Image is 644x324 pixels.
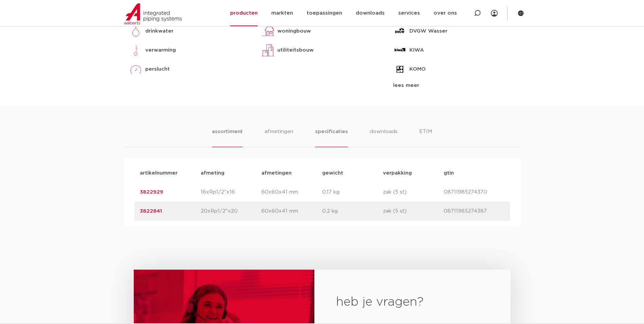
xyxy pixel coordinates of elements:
[261,43,275,57] img: utiliteitsbouw
[370,128,398,147] li: downloads
[409,27,447,35] p: DVGW Wasser
[264,128,293,147] li: afmetingen
[444,188,504,196] p: 08711985274370
[277,46,314,54] p: utiliteitsbouw
[383,207,444,215] p: zak (5 st)
[315,128,348,147] li: specificaties
[261,24,275,38] img: woningbouw
[444,207,504,215] p: 08711985274387
[145,65,170,73] p: perslucht
[201,207,261,215] p: 20xRp1/2"x20
[140,169,201,177] p: artikelnummer
[322,169,383,177] p: gewicht
[261,207,322,215] p: 60x60x41 mm
[140,190,163,195] a: 3822929
[277,27,311,35] p: woningbouw
[393,43,407,57] img: KIWA
[261,188,322,196] p: 60x60x41 mm
[383,188,444,196] p: zak (5 st)
[383,169,444,177] p: verpakking
[145,27,173,35] p: drinkwater
[444,169,504,177] p: gtin
[409,65,426,73] p: KOMO
[409,46,424,54] p: KIWA
[393,24,407,38] img: DVGW Wasser
[322,207,383,215] p: 0,2 kg
[201,188,261,196] p: 16xRp1/2"x16
[212,128,243,147] li: assortiment
[261,169,322,177] p: afmetingen
[129,43,143,57] img: verwarming
[393,62,407,76] img: KOMO
[201,169,261,177] p: afmeting
[491,6,498,21] div: my IPS
[393,82,515,90] div: lees meer
[129,62,143,76] img: perslucht
[140,209,162,214] a: 3822841
[129,24,143,38] img: drinkwater
[145,46,176,54] p: verwarming
[322,188,383,196] p: 0,17 kg
[419,128,432,147] li: ETIM
[336,294,489,310] h2: heb je vragen?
